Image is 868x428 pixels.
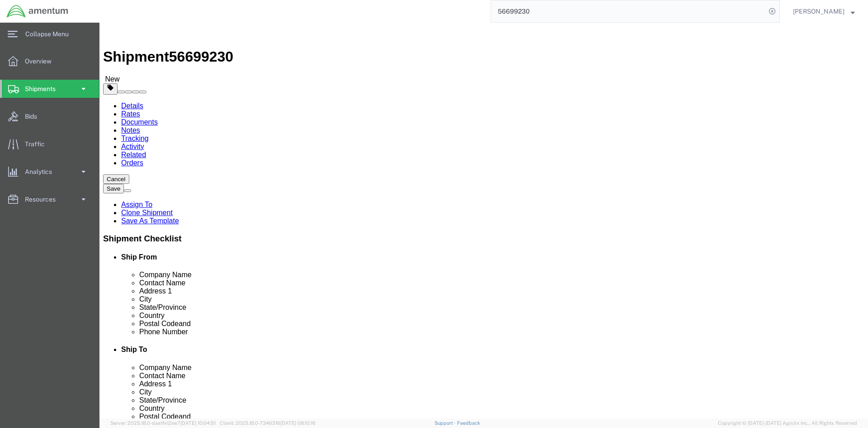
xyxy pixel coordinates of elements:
a: Traffic [0,135,99,153]
span: Samantha Gibbons [793,6,844,16]
a: Bids [0,107,99,125]
span: Traffic [25,135,51,153]
span: Overview [25,52,58,70]
a: Shipments [0,80,99,98]
span: Analytics [25,163,58,181]
a: Resources [0,190,99,208]
input: Search for shipment number, reference number [491,0,766,22]
a: Overview [0,52,99,70]
span: [DATE] 10:04:51 [180,420,216,426]
span: Collapse Menu [25,25,75,43]
a: Feedback [457,420,480,426]
span: Copyright © [DATE]-[DATE] Agistix Inc., All Rights Reserved [718,419,857,427]
span: Client: 2025.18.0-7346316 [220,420,316,426]
button: [PERSON_NAME] [793,6,855,17]
span: Bids [25,107,43,125]
span: Resources [25,190,62,208]
a: Analytics [0,163,99,181]
span: Server: 2025.18.0-daa1fe12ee7 [110,420,216,426]
img: logo [6,5,69,18]
span: Shipments [25,80,62,98]
iframe: FS Legacy Container [99,23,868,418]
span: [DATE] 08:10:16 [280,420,316,426]
a: Support [434,420,457,426]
